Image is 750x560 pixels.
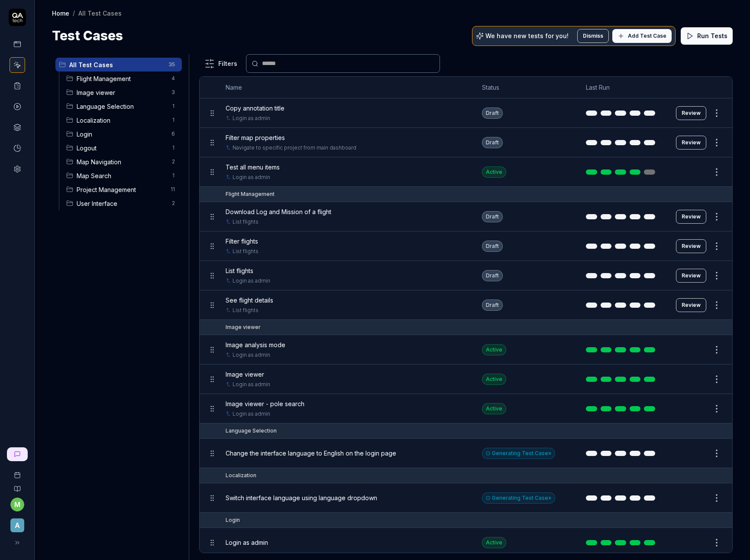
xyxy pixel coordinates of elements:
button: Dismiss [577,29,609,43]
tr: Copy annotation titleLogin as adminDraftReview [200,98,732,128]
span: 1 [168,143,178,153]
tr: Download Log and Mission of a flightList flightsDraftReview [200,202,732,231]
div: Drag to reorderLogout1 [63,141,182,155]
tr: See flight detailsList flightsDraftReview [200,290,732,320]
span: Test all menu items [226,163,280,172]
a: List flights [233,247,259,255]
span: 4 [168,73,178,84]
div: Active [482,166,506,178]
span: 6 [168,129,178,139]
span: All Test Cases [69,60,163,69]
span: A [10,518,24,532]
button: Review [676,136,706,150]
tr: Image analysis modeLogin as adminActive [200,335,732,365]
span: Logout [77,143,166,153]
span: Change the interface language to English on the login page [226,449,396,458]
div: Drag to reorderLocalization1 [63,113,182,127]
tr: Login as adminActive [200,528,732,557]
span: Image viewer [77,88,166,97]
tr: List flightsLogin as adminDraftReview [200,261,732,290]
span: Filter map properties [226,133,285,142]
div: Active [482,537,506,548]
div: Active [482,403,506,414]
a: Login as admin [233,173,270,181]
span: Project Management [77,185,165,194]
span: 2 [168,198,178,208]
span: 1 [168,115,178,125]
div: Draft [482,107,503,119]
div: Active [482,344,506,355]
div: Drag to reorderMap Navigation2 [63,155,182,169]
button: Filters [199,55,242,72]
button: Generating Test Case» [482,492,555,504]
span: User Interface [77,199,166,208]
a: Book a call with us [3,465,31,479]
span: Login as admin [226,538,268,547]
span: Switch interface language using language dropdown [226,493,377,502]
div: Drag to reorderLogin6 [63,127,182,141]
button: A [3,511,31,534]
div: Draft [482,137,503,148]
span: Language Selection [77,102,166,111]
div: Draft [482,270,503,281]
div: Drag to reorderProject Management11 [63,182,182,196]
span: Image viewer [226,370,264,379]
button: Review [676,106,706,120]
span: 11 [167,184,178,195]
tr: Filter map propertiesNavigate to specific project from main dashboardDraftReview [200,128,732,157]
a: Generating Test Case» [482,449,555,457]
span: Login [77,130,166,139]
h1: Test Cases [52,26,123,46]
span: Localization [77,116,166,125]
span: 3 [168,87,178,98]
a: Login as admin [233,114,270,122]
button: Review [676,298,706,312]
th: Last Run [577,77,667,98]
a: Login as admin [233,381,270,388]
tr: Image viewer - pole searchLogin as adminActive [200,394,732,423]
span: 35 [165,59,178,70]
a: Navigate to specific project from main dashboard [233,144,356,152]
span: Flight Management [77,74,166,83]
span: 1 [168,101,178,111]
div: All Test Cases [78,9,122,17]
a: Login as admin [233,277,270,285]
div: Flight Management [226,190,275,198]
th: Name [217,77,473,98]
a: Login as admin [233,410,270,418]
span: Image viewer - pole search [226,399,304,408]
button: Generating Test Case» [482,448,555,459]
span: 2 [168,156,178,167]
span: Image analysis mode [226,340,285,349]
span: 1 [168,170,178,181]
a: Documentation [3,479,31,492]
tr: Switch interface language using language dropdownGenerating Test Case» [200,483,732,513]
a: Generating Test Case» [482,494,555,501]
button: m [10,498,24,511]
div: / [73,9,75,17]
div: Drag to reorderLanguage Selection1 [63,99,182,113]
button: Add Test Case [612,29,672,43]
span: List flights [226,266,253,275]
div: Drag to reorderFlight Management4 [63,72,182,85]
span: Copy annotation title [226,104,284,113]
div: Draft [482,241,503,252]
a: Review [676,210,706,224]
span: Download Log and Mission of a flight [226,207,331,216]
span: Add Test Case [628,32,666,40]
tr: Image viewerLogin as adminActive [200,365,732,394]
button: Review [676,239,706,253]
button: Review [676,269,706,283]
div: Image viewer [226,323,261,331]
span: Map Navigation [77,157,166,166]
div: Drag to reorderMap Search1 [63,169,182,182]
div: Draft [482,300,503,311]
span: See flight details [226,296,273,305]
p: We have new tests for you! [485,33,569,39]
a: New conversation [7,447,28,461]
